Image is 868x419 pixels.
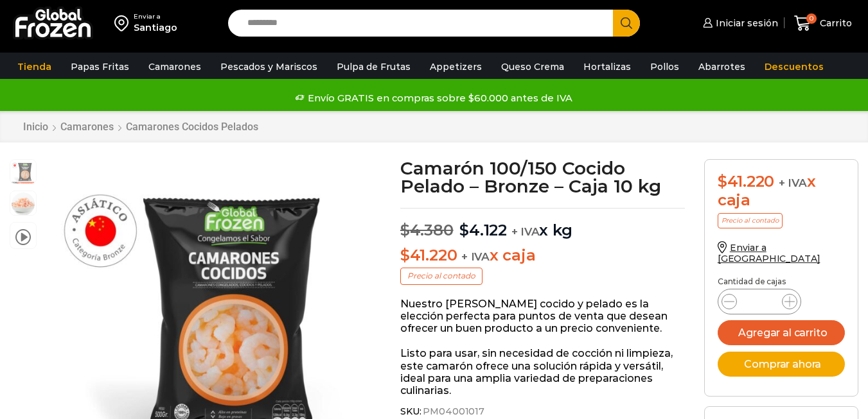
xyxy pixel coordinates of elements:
[718,277,845,286] p: Cantidad de cajas
[718,320,845,345] button: Agregar al carrito
[400,298,685,335] p: Nuestro [PERSON_NAME] cocido y pelado es la elección perfecta para puntos de venta que desean ofr...
[718,213,783,228] p: Precio al contado
[817,17,852,30] span: Carrito
[114,12,134,34] img: address-field-icon.svg
[459,221,507,239] bdi: 4.122
[747,293,772,311] input: Product quantity
[692,55,752,79] a: Abarrotes
[700,10,778,36] a: Iniciar sesión
[60,121,114,133] a: Camarones
[214,55,324,79] a: Pescados y Mariscos
[806,13,817,24] span: 0
[10,160,36,185] span: Camarón 100/150 Cocido Pelado
[400,246,457,264] bdi: 41.220
[577,55,637,79] a: Hortalizas
[64,55,136,79] a: Papas Fritas
[718,352,845,377] button: Comprar ahora
[400,159,685,195] h1: Camarón 100/150 Cocido Pelado – Bronze – Caja 10 kg
[400,208,685,240] p: x kg
[400,246,410,264] span: $
[400,221,454,239] bdi: 4.380
[142,55,208,79] a: Camarones
[134,12,177,21] div: Enviar a
[125,121,259,133] a: Camarones Cocidos Pelados
[22,121,49,133] a: Inicio
[400,221,410,239] span: $
[644,55,686,79] a: Pollos
[330,55,417,79] a: Pulpa de Frutas
[400,268,483,284] p: Precio al contado
[10,191,36,217] span: 100-150
[134,21,177,34] div: Santiago
[459,221,469,239] span: $
[758,55,830,79] a: Descuentos
[718,172,774,191] bdi: 41.220
[713,17,778,30] span: Iniciar sesión
[495,55,571,79] a: Queso Crema
[613,10,640,37] button: Search button
[400,347,685,397] p: Listo para usar, sin necesidad de cocción ni limpieza, este camarón ofrece una solución rápida y ...
[400,246,685,265] p: x caja
[423,55,488,79] a: Appetizers
[718,173,845,210] div: x caja
[718,242,820,264] a: Enviar a [GEOGRAPHIC_DATA]
[421,406,484,417] span: PM04001017
[400,406,685,417] span: SKU:
[718,172,727,191] span: $
[791,8,855,38] a: 0 Carrito
[22,121,259,133] nav: Breadcrumb
[779,176,807,189] span: + IVA
[511,225,540,238] span: + IVA
[11,55,58,79] a: Tienda
[461,250,490,263] span: + IVA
